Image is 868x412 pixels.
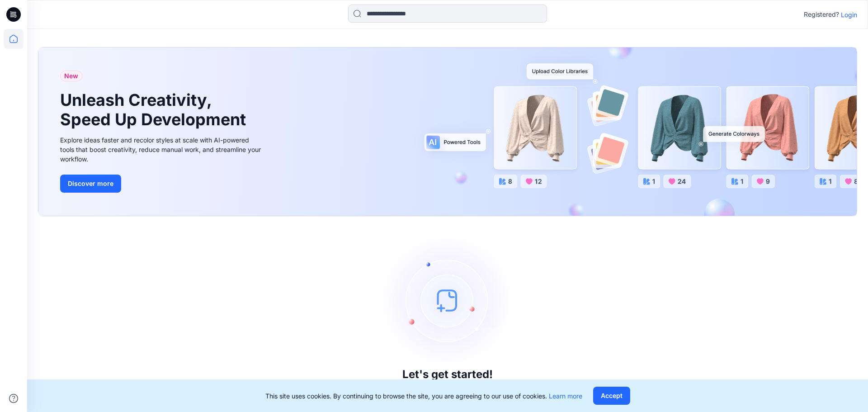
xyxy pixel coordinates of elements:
h3: Let's get started! [402,368,493,381]
div: Explore ideas faster and recolor styles at scale with AI-powered tools that boost creativity, red... [60,135,264,164]
p: This site uses cookies. By continuing to browse the site, you are agreeing to our use of cookies. [265,391,582,401]
a: Learn more [549,392,582,400]
h1: Unleash Creativity, Speed Up Development [60,90,250,129]
span: New [64,71,78,81]
img: empty-state-image.svg [380,232,515,368]
p: Login [841,10,857,19]
button: Accept [593,387,630,405]
a: Discover more [60,175,264,193]
button: Discover more [60,175,121,193]
p: Registered? [804,9,839,20]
